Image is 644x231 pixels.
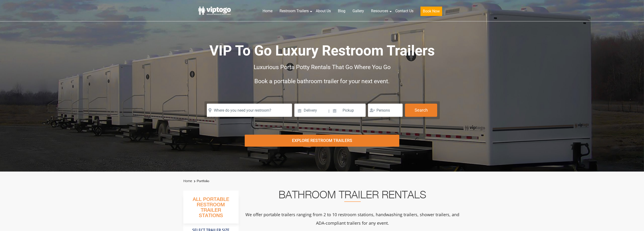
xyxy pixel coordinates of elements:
span: Book a portable bathroom trailer for your next event. [254,78,390,85]
a: Blog [334,6,349,16]
button: Search [405,104,437,117]
div: Explore Restroom Trailers [245,135,399,147]
h2: Bathroom Trailer Rentals [245,191,460,202]
span: Luxurious Porta Potty Rentals That Go Where You Go [254,64,391,70]
a: Home [259,6,276,16]
input: Persons [368,104,403,117]
a: Resources [368,6,392,16]
span: VIP To Go Luxury Restroom Trailers [209,42,435,59]
span: | [328,104,329,119]
h3: All Portable Restroom Trailer Stations [183,195,239,223]
a: Contact Us [392,6,417,16]
a: About Us [312,6,334,16]
input: Delivery [294,104,328,117]
a: Home [183,179,192,183]
p: We offer portable trailers ranging from 2 to 10 restroom stations, handwashing trailers, shower t... [245,210,460,227]
a: Book Now [417,6,446,19]
button: Book Now [420,7,442,16]
li: Portfolio [193,178,209,184]
a: Gallery [349,6,368,16]
a: Restroom Trailers [276,6,312,16]
input: Pickup [330,104,366,117]
input: Where do you need your restroom? [207,104,292,117]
